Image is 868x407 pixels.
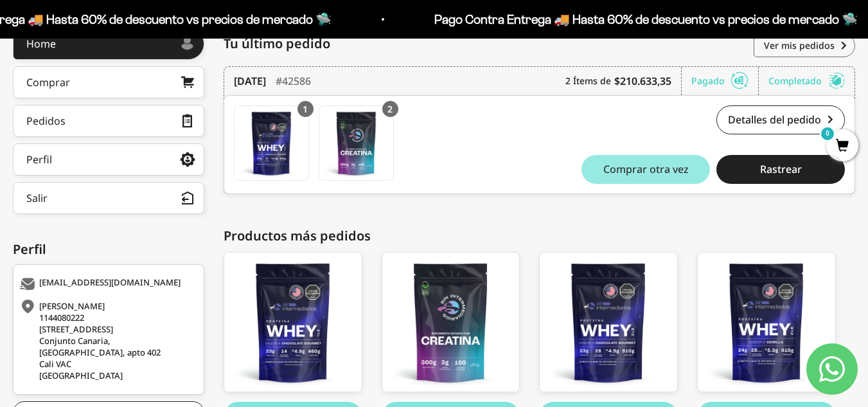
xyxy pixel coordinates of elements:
b: $210.633,35 [614,73,671,89]
a: Detalles del pedido [716,105,845,134]
mark: 0 [820,126,835,141]
a: Proteína Whey - Vainilla / 2 libras (910g) [697,252,836,392]
a: Proteína Whey - Cookies & Cream / 2 libras (910g) [234,105,309,181]
div: 1 [297,101,314,117]
button: Rastrear [716,155,845,184]
img: Translation missing: es.Creatina Monohidrato [319,106,393,180]
div: #42586 [276,67,311,95]
div: Home [26,39,56,49]
a: Pedidos [13,105,204,137]
div: 2 [382,101,398,117]
img: creatina_01_large.png [382,253,520,392]
time: [DATE] [234,73,266,89]
a: Creatina Monohidrato [382,252,520,392]
a: Home [13,28,204,60]
button: Comprar otra vez [581,155,710,184]
img: whey_vainilla_front_1_808bbad8-c402-4f8a-9e09-39bf23c86e38_large.png [698,253,835,392]
div: 2 Ítems de [565,67,682,95]
div: Salir [26,193,48,203]
button: Salir [13,182,204,214]
div: Comprar [26,77,70,87]
div: Pedidos [26,116,66,126]
a: Perfil [13,143,204,176]
div: Productos más pedidos [224,226,855,246]
a: 0 [826,140,858,154]
a: Creatina Monohidrato [319,105,394,181]
div: Perfil [26,154,52,165]
div: Perfil [13,240,204,259]
div: [EMAIL_ADDRESS][DOMAIN_NAME] [20,278,194,291]
img: whey-chocolate_2LB-front_large.png [540,253,677,392]
a: Comprar [13,66,204,98]
a: Proteína Whey - Chocolate / 2 libras (910g) [539,252,678,392]
a: Proteína Whey - Cookies & Cream / 2 libras (910g) [224,252,362,392]
span: Tu último pedido [224,34,330,53]
span: Comprar otra vez [603,164,689,174]
p: Pago Contra Entrega 🚚 Hasta 60% de descuento vs precios de mercado 🛸 [109,9,533,30]
img: Translation missing: es.Proteína Whey - Cookies & Cream / 2 libras (910g) [235,106,308,180]
div: [PERSON_NAME] 1144080222 [STREET_ADDRESS] Conjunto Canaria, [GEOGRAPHIC_DATA], apto 402 Cali VAC ... [20,300,194,381]
div: Pagado [691,67,759,95]
a: Ver mis pedidos [754,34,855,57]
div: Completado [768,67,845,95]
img: whey-chocolate_1LBS_front_fc04a9ae-3be6-4ecf-8bb9-186982c4bd6c_large.png [224,253,362,392]
span: Rastrear [760,164,802,174]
